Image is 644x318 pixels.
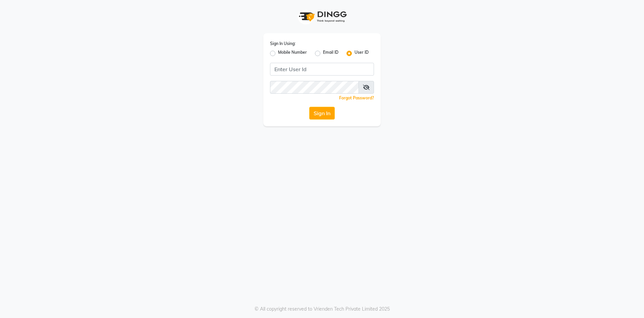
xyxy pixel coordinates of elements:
[270,41,296,47] label: Sign In Using:
[339,95,374,100] a: Forgot Password?
[270,81,359,94] input: Username
[278,49,307,57] label: Mobile Number
[309,107,335,120] button: Sign In
[270,63,374,76] input: Username
[323,49,338,57] label: Email ID
[355,49,369,57] label: User ID
[295,7,349,27] img: logo1.svg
